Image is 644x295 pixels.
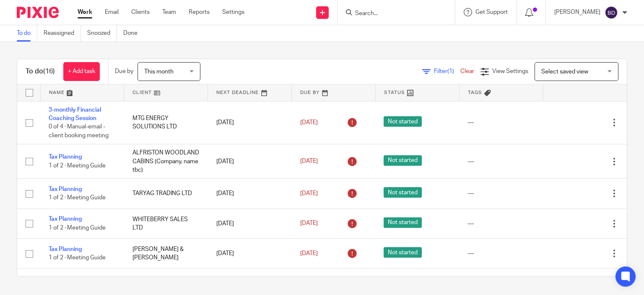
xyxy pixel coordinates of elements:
td: [DATE] [208,209,292,238]
a: Tax Planning [49,186,82,192]
span: Not started [384,217,422,228]
p: Due by [115,67,133,76]
a: Tax Planning [49,216,82,222]
span: 0 of 4 · Manual-email - client booking meeting [49,124,109,138]
span: 1 of 2 · Meeting Guide [49,255,106,261]
a: Clients [131,8,150,16]
a: Done [123,25,144,42]
img: svg%3E [605,6,618,19]
td: TARYAG TRADING LTD [124,179,208,209]
a: Tax Planning [49,246,82,252]
span: Filter [434,68,460,74]
p: [PERSON_NAME] [554,8,600,16]
img: Pixie [17,7,59,18]
td: MTG ENERGY SOLUTIONS LTD [124,101,208,144]
td: ALFRISTON WOODLAND CABINS (Company, name tbc) [124,144,208,179]
a: Tax Planning [49,154,82,160]
span: [DATE] [300,221,318,227]
span: Not started [384,187,422,198]
a: Settings [222,8,244,16]
a: To do [17,25,37,42]
span: Not started [384,116,422,127]
a: Reports [189,8,210,16]
span: This month [144,69,174,75]
span: Get Support [475,9,508,15]
span: [DATE] [300,191,318,196]
div: --- [467,189,535,198]
td: [DATE] [208,144,292,179]
a: Snoozed [87,25,117,42]
td: WHITEBERRY SALES LTD [124,209,208,238]
td: [DATE] [208,179,292,209]
a: Email [105,8,119,16]
input: Search [354,10,430,18]
span: 1 of 2 · Meeting Guide [49,195,106,201]
span: Select saved view [541,69,588,75]
span: 1 of 2 · Meeting Guide [49,225,106,231]
td: [DATE] [208,101,292,144]
span: Not started [384,247,422,258]
a: Work [78,8,92,16]
span: (1) [447,68,454,74]
span: View Settings [492,68,528,74]
span: 1 of 2 · Meeting Guide [49,163,106,169]
span: [DATE] [300,251,318,256]
span: [DATE] [300,120,318,125]
td: [DATE] [208,239,292,269]
span: Tags [468,90,482,95]
span: Not started [384,155,422,166]
h1: To do [26,67,55,76]
div: --- [467,118,535,127]
span: [DATE] [300,159,318,164]
a: + Add task [63,62,100,81]
a: Reassigned [44,25,81,42]
div: --- [467,157,535,166]
div: --- [467,219,535,228]
a: 3-monthly Financial Coaching Session [49,107,101,121]
span: (16) [43,68,55,75]
a: Clear [460,68,474,74]
div: --- [467,249,535,258]
a: Team [162,8,176,16]
td: [PERSON_NAME] & [PERSON_NAME] [124,239,208,269]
